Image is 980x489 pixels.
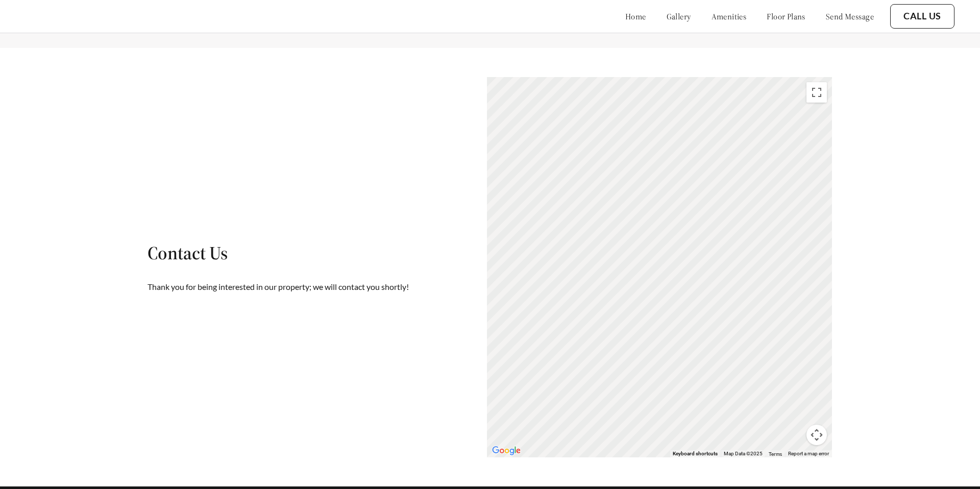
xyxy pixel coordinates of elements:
[806,82,827,103] button: Toggle fullscreen view
[673,450,718,457] button: Keyboard shortcuts
[826,11,874,21] a: send message
[724,451,763,456] span: Map Data ©2025
[903,11,941,22] a: Call Us
[788,451,829,456] a: Report a map error
[148,241,439,264] h1: Contact Us
[667,11,691,21] a: gallery
[625,11,646,21] a: home
[769,451,782,457] a: Terms (opens in new tab)
[148,281,439,293] p: Thank you for being interested in our property; we will contact you shortly!
[489,444,523,457] img: Google
[712,11,747,21] a: amenities
[890,4,954,29] button: Call Us
[489,444,523,457] a: Open this area in Google Maps (opens a new window)
[767,11,805,21] a: floor plans
[806,425,827,445] button: Map camera controls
